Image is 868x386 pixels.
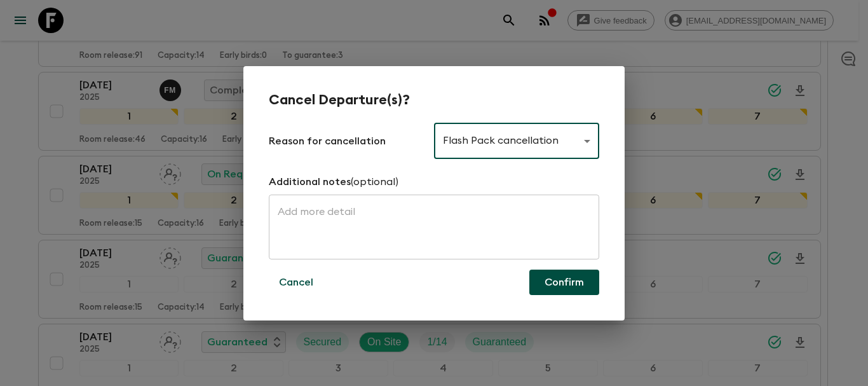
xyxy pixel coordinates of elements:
[269,92,599,108] h2: Cancel Departure(s)?
[269,270,323,295] button: Cancel
[351,174,398,190] p: (optional)
[269,174,351,190] p: Additional notes
[434,123,599,159] div: Flash Pack cancellation
[269,134,434,149] p: Reason for cancellation
[279,275,313,290] p: Cancel
[529,270,599,295] button: Confirm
